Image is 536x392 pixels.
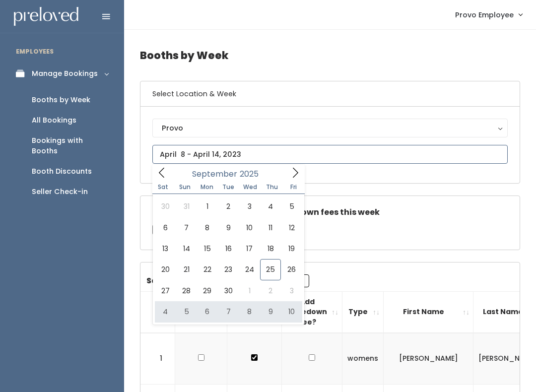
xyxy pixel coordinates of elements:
[281,196,302,217] span: September 5, 2025
[176,301,197,322] span: October 5, 2025
[174,184,196,190] span: Sun
[218,217,239,238] span: September 9, 2025
[197,217,218,238] span: September 8, 2025
[152,208,508,217] h5: Check this box if there are no takedown fees this week
[197,238,218,259] span: September 15, 2025
[384,291,473,332] th: First Name: activate to sort column ascending
[152,184,174,190] span: Sat
[155,238,176,259] span: September 13, 2025
[260,196,281,217] span: September 4, 2025
[260,280,281,301] span: October 2, 2025
[239,280,260,301] span: October 1, 2025
[32,187,88,197] div: Seller Check-in
[237,168,267,180] input: Year
[281,301,302,322] span: October 10, 2025
[14,7,78,26] img: preloved logo
[155,301,176,322] span: October 4, 2025
[281,259,302,280] span: September 26, 2025
[176,238,197,259] span: September 14, 2025
[260,259,281,280] span: September 25, 2025
[218,196,239,217] span: September 2, 2025
[146,274,309,287] label: Search:
[342,291,384,332] th: Type: activate to sort column ascending
[176,196,197,217] span: August 31, 2025
[155,259,176,280] span: September 20, 2025
[218,259,239,280] span: September 23, 2025
[176,217,197,238] span: September 7, 2025
[218,301,239,322] span: October 7, 2025
[140,81,520,107] h6: Select Location & Week
[239,217,260,238] span: September 10, 2025
[152,119,508,137] button: Provo
[239,301,260,322] span: October 8, 2025
[282,291,342,332] th: Add Takedown Fee?: activate to sort column ascending
[197,259,218,280] span: September 22, 2025
[32,135,108,156] div: Bookings with Booths
[155,217,176,238] span: September 6, 2025
[176,280,197,301] span: September 28, 2025
[260,301,281,322] span: October 9, 2025
[32,166,92,177] div: Booth Discounts
[455,9,514,20] span: Provo Employee
[239,184,261,190] span: Wed
[239,196,260,217] span: September 3, 2025
[260,238,281,259] span: September 18, 2025
[239,238,260,259] span: September 17, 2025
[196,184,218,190] span: Mon
[281,280,302,301] span: October 3, 2025
[155,196,176,217] span: August 30, 2025
[197,196,218,217] span: September 1, 2025
[152,145,508,164] input: April 8 - April 14, 2023
[192,170,237,178] span: September
[217,184,239,190] span: Tue
[176,259,197,280] span: September 21, 2025
[283,184,305,190] span: Fri
[218,238,239,259] span: September 16, 2025
[32,115,76,126] div: All Bookings
[445,4,532,25] a: Provo Employee
[342,333,384,385] td: womens
[32,68,98,79] div: Manage Bookings
[140,333,175,385] td: 1
[218,280,239,301] span: September 30, 2025
[260,217,281,238] span: September 11, 2025
[384,333,473,385] td: [PERSON_NAME]
[32,95,90,105] div: Booths by Week
[140,291,175,332] th: #: activate to sort column descending
[197,301,218,322] span: October 6, 2025
[155,280,176,301] span: September 27, 2025
[281,238,302,259] span: September 19, 2025
[281,217,302,238] span: September 12, 2025
[239,259,260,280] span: September 24, 2025
[140,42,520,69] h4: Booths by Week
[197,280,218,301] span: September 29, 2025
[261,184,283,190] span: Thu
[162,123,498,133] div: Provo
